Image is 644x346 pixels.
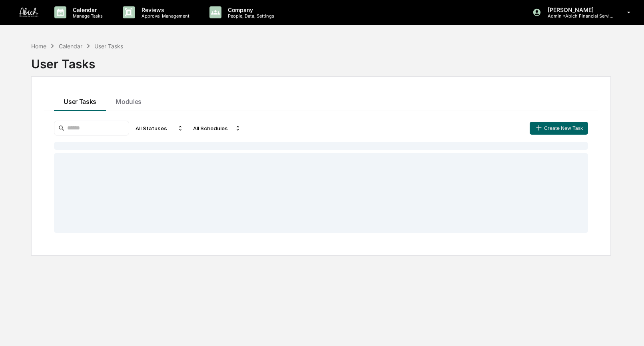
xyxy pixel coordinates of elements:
p: Admin • Abich Financial Services [541,13,616,19]
img: logo [19,8,38,17]
p: [PERSON_NAME] [541,6,616,13]
button: Modules [106,89,151,111]
button: Create New Task [530,122,588,135]
div: Home [31,43,46,50]
div: All Statuses [132,122,187,135]
div: Calendar [59,43,82,50]
button: User Tasks [54,89,106,111]
p: Calendar [66,6,107,13]
p: Company [221,6,278,13]
p: People, Data, Settings [221,13,278,19]
p: Manage Tasks [66,13,107,19]
div: All Schedules [190,122,244,135]
p: Reviews [135,6,193,13]
div: User Tasks [94,43,123,50]
div: User Tasks [31,50,611,71]
p: Approval Management [135,13,193,19]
